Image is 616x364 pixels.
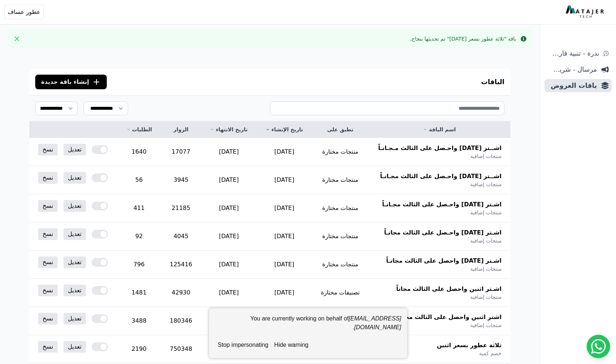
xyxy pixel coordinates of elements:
a: نسخ [38,144,58,155]
button: عطور عساف [4,4,44,20]
span: منتجات إضافية [470,265,502,273]
span: إنشاء باقة جديدة [41,78,89,86]
td: 180346 [161,307,201,335]
td: 17077 [161,138,201,166]
td: منتجات مختارة [312,251,369,279]
td: [DATE] [201,166,256,194]
a: نسخ [38,228,58,240]
span: اشــتر [DATE] واحـصل على الثالث مـجـانـاً [378,144,502,153]
a: تعديل [63,341,86,353]
td: منتجات مختارة [312,194,369,222]
span: مرسال - شريط دعاية [547,64,597,75]
span: اشـتر [DATE] واحصل على الثالث مجانـاً [386,256,502,265]
a: تاريخ الانتهاء [210,126,248,133]
span: منتجات إضافية [470,181,502,188]
a: تعديل [63,144,86,155]
td: 3488 [117,307,161,335]
td: 125416 [161,251,201,279]
td: 92 [117,222,161,251]
span: ثلاثة عطور بسعر اثنين [437,341,502,350]
a: نسخ [38,200,58,212]
td: 1481 [117,279,161,307]
td: تصنيفات مختارة [312,279,369,307]
span: ندرة - تنبية قارب علي النفاذ [547,48,599,59]
td: منتجات مختارة [312,222,369,251]
button: stop impersonating [215,338,271,352]
td: [DATE] [256,166,312,194]
a: تعديل [63,228,86,240]
td: [DATE] [256,222,312,251]
td: [DATE] [201,307,256,335]
td: 56 [117,166,161,194]
span: منتجات إضافية [470,293,502,301]
span: منتجات إضافية [470,209,502,216]
td: 21185 [161,194,201,222]
a: نسخ [38,285,58,296]
td: [DATE] [201,194,256,222]
a: تعديل [63,256,86,268]
button: hide warning [271,338,311,352]
span: اشـتر [DATE] واحـصل على الثالث مجانـاً [384,228,502,237]
th: تطبق على [312,121,369,138]
div: باقة "ثلاثة عطور بسعر [DATE]" تم تحديثها بنجاح. [410,35,516,42]
a: باقات العروض [544,79,612,92]
span: منتجات إضافية [470,153,502,160]
td: 3945 [161,166,201,194]
a: اسم الباقة [378,126,502,133]
a: تعديل [63,200,86,212]
span: منتجات إضافية [470,322,502,329]
td: 42930 [161,279,201,307]
td: [DATE] [256,279,312,307]
td: [DATE] [201,335,256,363]
td: [DATE] [201,279,256,307]
button: Close [11,33,23,45]
span: اشـتر اثنين واحصل على الثالث مجاناً [396,285,502,293]
a: تعديل [63,172,86,184]
a: نسخ [38,341,58,353]
td: منتجات مختارة [312,166,369,194]
td: 796 [117,251,161,279]
a: تعديل [63,285,86,296]
span: اشـتر [DATE] واحـصل على الثالث مجـانـاً [382,200,502,209]
button: إنشاء باقة جديدة [35,75,107,89]
span: اشتر اثنين واحصل على الثالث مجاناً [398,313,502,322]
td: 2190 [117,335,161,363]
a: ندرة - تنبية قارب علي النفاذ [544,47,612,60]
span: خصم كمية [479,350,502,357]
td: [DATE] [256,194,312,222]
a: نسخ [38,313,58,324]
td: 750348 [161,335,201,363]
td: 4045 [161,222,201,251]
td: 411 [117,194,161,222]
span: اشــتر [DATE] واحـصل على الثالث مجـانـاً [380,172,502,181]
th: الزوار [161,121,201,138]
td: [DATE] [201,222,256,251]
a: مرسال - شريط دعاية [544,63,612,76]
a: تاريخ الإنشاء [265,126,303,133]
img: MatajerTech Logo [566,5,606,19]
td: [DATE] [201,251,256,279]
td: [DATE] [201,138,256,166]
span: باقات العروض [547,80,597,91]
a: نسخ [38,172,58,184]
td: [DATE] [256,251,312,279]
td: [DATE] [256,138,312,166]
a: تعديل [63,313,86,324]
a: نسخ [38,256,58,268]
td: 1640 [117,138,161,166]
div: You are currently working on behalf of . [215,314,401,338]
em: [EMAIL_ADDRESS][DOMAIN_NAME] [349,315,401,330]
h3: الباقات [481,77,504,87]
a: الطلبات [126,126,152,133]
td: منتجات مختارة [312,138,369,166]
span: منتجات إضافية [470,237,502,244]
span: عطور عساف [8,8,40,16]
